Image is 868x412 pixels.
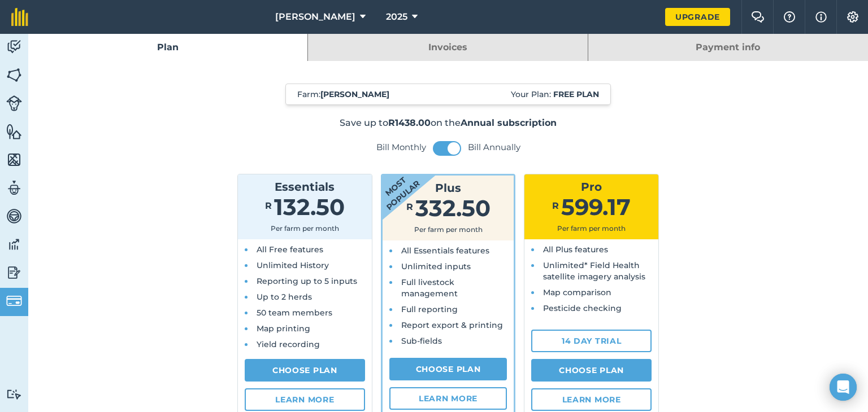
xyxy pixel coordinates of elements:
[461,117,557,128] strong: Annual subscription
[561,193,631,221] span: 599.17
[552,200,559,211] span: R
[553,89,599,99] strong: Free plan
[401,336,442,346] span: Sub-fields
[389,358,507,380] a: Choose Plan
[257,323,310,334] span: Map printing
[6,236,22,253] img: svg+xml;base64,PD94bWwgdmVyc2lvbj0iMS4wIiBlbmNvZGluZz0idXRmLTgiPz4KPCEtLSBHZW5lcmF0b3I6IEFkb2JlIE...
[389,387,507,410] a: Learn more
[257,260,329,270] span: Unlimited History
[531,359,652,382] a: Choose Plan
[6,151,22,168] img: svg+xml;base64,PHN2ZyB4bWxucz0iaHR0cDovL3d3dy53My5vcmcvMjAwMC9zdmciIHdpZHRoPSI1NiIgaGVpZ2h0PSI2MC...
[274,193,345,221] span: 132.50
[414,225,483,234] span: Per farm per month
[11,8,28,26] img: fieldmargin Logo
[846,11,860,23] img: A cog icon
[349,143,441,229] strong: Most popular
[531,388,652,411] a: Learn more
[751,11,765,23] img: Two speech bubbles overlapping with the left bubble in the forefront
[388,117,431,128] strong: R1438.00
[28,34,307,61] a: Plan
[531,330,652,352] a: 14 day trial
[6,95,22,111] img: svg+xml;base64,PD94bWwgdmVyc2lvbj0iMS4wIiBlbmNvZGluZz0idXRmLTgiPz4KPCEtLSBHZW5lcmF0b3I6IEFkb2JlIE...
[415,194,491,222] span: 332.50
[588,34,868,61] a: Payment info
[406,201,413,212] span: R
[257,308,332,318] span: 50 team members
[257,244,323,255] span: All Free features
[376,142,426,153] label: Bill Monthly
[543,244,608,255] span: All Plus features
[257,292,312,302] span: Up to 2 herds
[511,89,599,100] span: Your Plan:
[245,359,365,382] a: Choose Plan
[6,179,22,196] img: svg+xml;base64,PD94bWwgdmVyc2lvbj0iMS4wIiBlbmNvZGluZz0idXRmLTgiPz4KPCEtLSBHZW5lcmF0b3I6IEFkb2JlIE...
[557,224,626,233] span: Per farm per month
[6,264,22,281] img: svg+xml;base64,PD94bWwgdmVyc2lvbj0iMS4wIiBlbmNvZGluZz0idXRmLTgiPz4KPCEtLSBHZW5lcmF0b3I6IEFkb2JlIE...
[386,10,407,24] span: 2025
[257,276,357,286] span: Reporting up to 5 inputs
[308,34,587,61] a: Invoices
[6,123,22,140] img: svg+xml;base64,PHN2ZyB4bWxucz0iaHR0cDovL3d3dy53My5vcmcvMjAwMC9zdmciIHdpZHRoPSI1NiIgaGVpZ2h0PSI2MC...
[543,303,622,313] span: Pesticide checking
[830,374,857,401] div: Open Intercom Messenger
[6,389,22,400] img: svg+xml;base64,PD94bWwgdmVyc2lvbj0iMS4wIiBlbmNvZGluZz0idXRmLTgiPz4KPCEtLSBHZW5lcmF0b3I6IEFkb2JlIE...
[401,304,458,314] span: Full reporting
[275,10,355,24] span: [PERSON_NAME]
[468,142,520,153] label: Bill Annually
[815,10,827,24] img: svg+xml;base64,PHN2ZyB4bWxucz0iaHR0cDovL3d3dy53My5vcmcvMjAwMC9zdmciIHdpZHRoPSIxNyIgaGVpZ2h0PSIxNy...
[275,180,335,194] span: Essentials
[401,320,503,330] span: Report export & printing
[401,277,458,299] span: Full livestock management
[160,116,736,130] p: Save up to on the
[6,38,22,55] img: svg+xml;base64,PD94bWwgdmVyc2lvbj0iMS4wIiBlbmNvZGluZz0idXRmLTgiPz4KPCEtLSBHZW5lcmF0b3I6IEFkb2JlIE...
[6,67,22,84] img: svg+xml;base64,PHN2ZyB4bWxucz0iaHR0cDovL3d3dy53My5vcmcvMjAwMC9zdmciIHdpZHRoPSI1NiIgaGVpZ2h0PSI2MC...
[245,388,365,411] a: Learn more
[257,339,320,349] span: Yield recording
[401,246,489,256] span: All Essentials features
[320,89,389,99] strong: [PERSON_NAME]
[543,260,645,282] span: Unlimited* Field Health satellite imagery analysis
[297,89,389,100] span: Farm :
[6,293,22,309] img: svg+xml;base64,PD94bWwgdmVyc2lvbj0iMS4wIiBlbmNvZGluZz0idXRmLTgiPz4KPCEtLSBHZW5lcmF0b3I6IEFkb2JlIE...
[665,8,730,26] a: Upgrade
[543,287,611,297] span: Map comparison
[265,200,272,211] span: R
[401,261,471,271] span: Unlimited inputs
[271,224,339,233] span: Per farm per month
[581,180,602,194] span: Pro
[6,208,22,225] img: svg+xml;base64,PD94bWwgdmVyc2lvbj0iMS4wIiBlbmNvZGluZz0idXRmLTgiPz4KPCEtLSBHZW5lcmF0b3I6IEFkb2JlIE...
[783,11,796,23] img: A question mark icon
[435,181,461,195] span: Plus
